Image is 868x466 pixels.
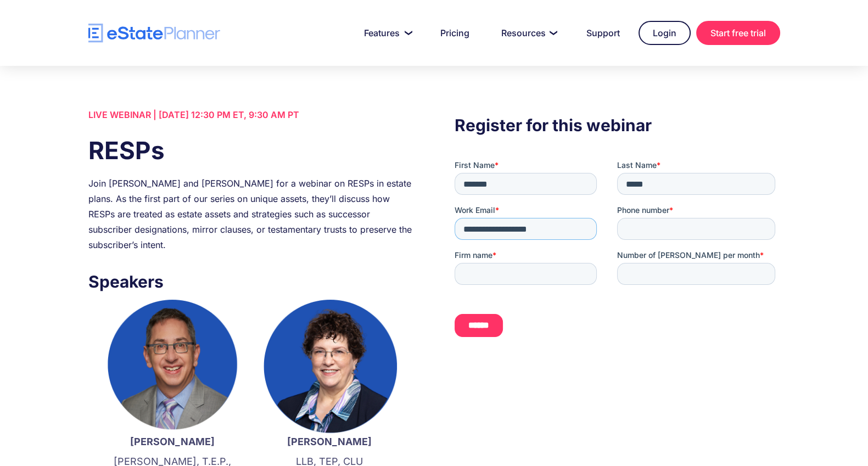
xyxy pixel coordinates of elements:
a: Start free trial [696,21,780,45]
iframe: Form 0 [455,160,780,369]
h1: RESPs [88,133,413,167]
strong: [PERSON_NAME] [130,436,215,447]
a: Support [573,22,633,44]
a: Resources [488,22,568,44]
a: Features [351,22,422,44]
a: home [88,24,220,43]
h3: Register for this webinar [455,113,780,138]
a: Login [639,21,691,45]
h3: Speakers [88,269,413,294]
div: Join [PERSON_NAME] and [PERSON_NAME] for a webinar on RESPs in estate plans. As the first part of... [88,176,413,252]
strong: [PERSON_NAME] [287,436,372,447]
a: Pricing [427,22,483,44]
div: LIVE WEBINAR | [DATE] 12:30 PM ET, 9:30 AM PT [88,107,413,122]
